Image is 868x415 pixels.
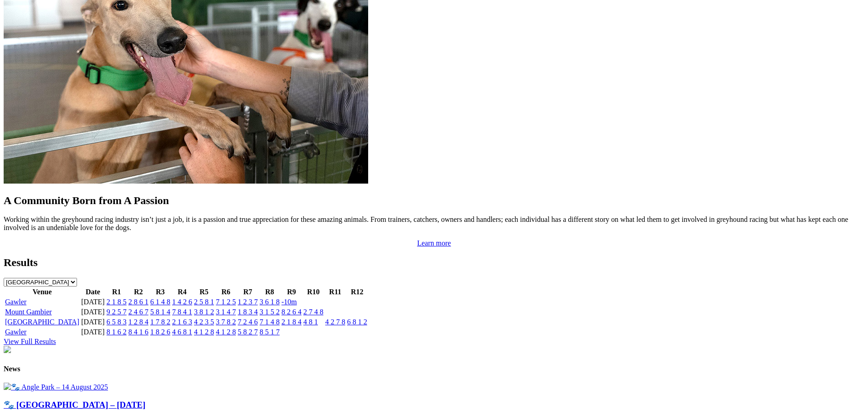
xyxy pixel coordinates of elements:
[107,328,127,336] a: 8 1 6 2
[4,400,145,410] a: 🐾 [GEOGRAPHIC_DATA] – [DATE]
[238,328,258,336] a: 5 8 2 7
[260,328,280,336] a: 8 5 1 7
[237,287,258,297] th: R7
[347,318,367,326] a: 6 8 1 2
[172,318,192,326] a: 2 1 6 3
[106,287,127,297] th: R1
[4,346,11,353] img: chasers_homepage.jpg
[4,383,108,391] img: 🐾 Angle Park – 14 August 2025
[260,298,280,306] a: 3 6 1 8
[150,318,170,326] a: 1 7 8 2
[172,287,193,297] th: R4
[194,308,214,316] a: 3 8 1 2
[194,318,214,326] a: 4 2 3 5
[4,365,864,373] h4: News
[347,287,368,297] th: R12
[128,298,149,306] a: 2 8 6 1
[260,318,280,326] a: 7 1 4 8
[128,308,149,316] a: 2 4 6 7
[194,298,214,306] a: 2 5 8 1
[4,338,56,345] a: View Full Results
[216,328,236,336] a: 4 1 2 8
[194,287,215,297] th: R5
[5,328,26,336] a: Gawler
[259,287,280,297] th: R8
[172,308,192,316] a: 7 8 4 1
[282,308,302,316] a: 8 2 6 4
[128,318,149,326] a: 1 2 8 4
[150,308,170,316] a: 5 8 1 4
[81,297,105,307] td: [DATE]
[194,328,214,336] a: 4 1 2 8
[5,287,80,297] th: Venue
[150,328,170,336] a: 1 8 2 6
[260,308,280,316] a: 3 1 5 2
[128,287,149,297] th: R2
[303,287,324,297] th: R10
[417,239,451,247] a: Learn more
[238,318,258,326] a: 7 2 4 6
[216,298,236,306] a: 7 1 2 5
[107,318,127,326] a: 6 5 8 3
[303,318,318,326] a: 4 8 1
[81,307,105,317] td: [DATE]
[238,308,258,316] a: 1 8 3 4
[81,318,105,327] td: [DATE]
[128,328,149,336] a: 8 4 1 6
[4,195,864,207] h2: A Community Born from A Passion
[238,298,258,306] a: 1 2 3 7
[107,308,127,316] a: 9 2 5 7
[325,318,345,326] a: 4 2 7 8
[216,308,236,316] a: 3 1 4 7
[81,328,105,337] td: [DATE]
[107,298,127,306] a: 2 1 8 5
[4,256,864,269] h2: Results
[281,287,302,297] th: R9
[325,287,346,297] th: R11
[172,298,192,306] a: 1 4 2 6
[282,318,302,326] a: 2 1 8 4
[4,215,864,232] p: Working within the greyhound racing industry isn’t just a job, it is a passion and true appreciat...
[282,298,297,306] a: -10m
[5,318,79,326] a: [GEOGRAPHIC_DATA]
[81,287,105,297] th: Date
[5,298,26,306] a: Gawler
[303,308,324,316] a: 2 7 4 8
[216,318,236,326] a: 3 7 8 2
[5,308,52,316] a: Mount Gambier
[150,298,170,306] a: 6 1 4 8
[216,287,236,297] th: R6
[172,328,192,336] a: 4 6 8 1
[150,287,171,297] th: R3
